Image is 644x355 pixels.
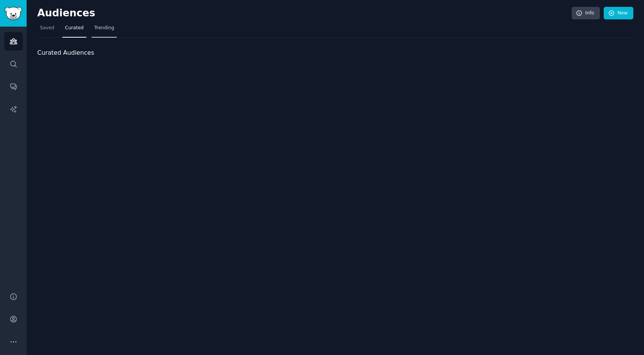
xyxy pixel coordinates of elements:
span: Saved [40,25,54,32]
a: Curated [62,22,86,38]
a: New [604,7,633,20]
span: Curated [65,25,84,32]
span: Trending [94,25,114,32]
a: Info [572,7,600,20]
span: Curated Audiences [37,48,94,58]
a: Trending [92,22,117,38]
img: GummySearch logo [5,7,22,20]
a: Saved [37,22,57,38]
h2: Audiences [37,7,572,19]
